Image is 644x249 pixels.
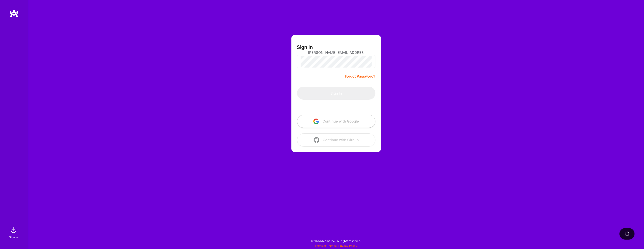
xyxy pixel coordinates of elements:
[314,137,319,143] img: icon
[9,9,19,18] img: logo
[315,244,357,248] span: |
[10,225,18,240] a: sign inSign In
[297,44,313,50] h3: Sign In
[345,74,375,79] a: Forgot Password?
[308,47,364,58] input: Email...
[625,232,630,236] img: loading
[338,244,357,248] a: Privacy Policy
[297,115,375,128] button: Continue with Google
[297,133,375,147] button: Continue with Github
[9,235,18,240] div: Sign In
[28,235,644,247] div: © 2025 ATeams Inc., All rights reserved.
[313,119,319,124] img: icon
[297,87,375,100] button: Sign In
[315,244,337,248] a: Terms of Service
[9,225,18,235] img: sign in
